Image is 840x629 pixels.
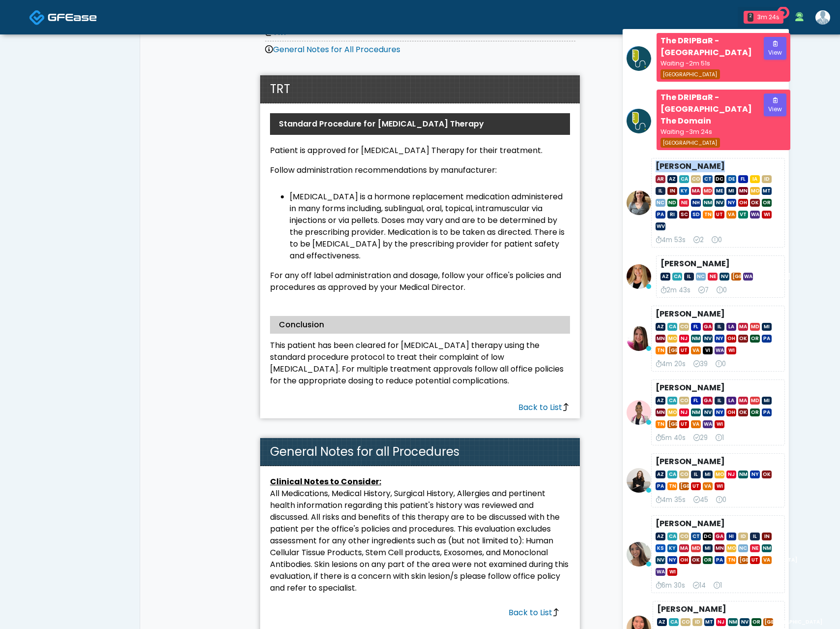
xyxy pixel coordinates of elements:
span: HI [726,533,736,540]
span: VA [703,482,713,490]
a: Docovia [29,1,97,33]
span: NM [691,335,701,343]
span: AZ [656,471,665,478]
span: SD [691,211,701,219]
span: CA [669,618,679,626]
div: Standard Procedure for [MEDICAL_DATA] Therapy [270,113,570,135]
span: MD [750,323,760,331]
span: DC [703,533,713,540]
span: PA [715,556,724,564]
span: CO [679,323,689,331]
img: Meagan Petrek [627,264,651,289]
span: OH [738,199,748,207]
img: Michael Nelson [627,46,651,71]
strong: [PERSON_NAME] [660,258,730,269]
span: NY [667,556,677,564]
span: MI [703,544,713,552]
a: Back to List [509,607,560,618]
span: VI [703,346,713,354]
strong: [PERSON_NAME] [656,382,725,393]
span: IL [656,187,665,195]
span: CA [667,533,677,540]
span: NC [696,273,706,281]
span: [GEOGRAPHIC_DATA] [667,420,677,428]
strong: [PERSON_NAME] [656,160,725,172]
img: Docovia [48,12,97,22]
span: [GEOGRAPHIC_DATA] [679,482,689,490]
div: 7 [698,285,709,295]
span: NY [715,409,724,416]
span: IL [691,471,701,478]
span: DC [715,175,724,183]
span: GA [715,533,724,540]
div: 4m 20s [656,359,686,369]
span: KY [667,544,677,552]
span: SC [679,211,689,219]
span: WI [762,211,772,219]
span: CT [691,533,701,540]
span: CA [679,175,689,183]
span: MO [726,544,736,552]
span: WA [703,420,713,428]
span: ME [715,187,724,195]
img: Michael Nelson [627,109,651,133]
span: IL [715,397,724,405]
span: NE [750,544,760,552]
span: WA [743,273,753,281]
span: OH [726,409,736,416]
button: View [764,37,786,60]
strong: The DRIPBaR - [GEOGRAPHIC_DATA] [660,35,752,58]
span: UT [679,420,689,428]
span: PA [762,335,772,343]
span: UT [715,211,724,219]
span: ND [667,199,677,207]
span: UT [750,556,760,564]
span: 2m 51s [689,59,710,67]
span: KS [656,544,665,552]
span: ID [692,618,702,626]
img: Docovia [29,9,45,26]
span: IN [667,187,677,195]
span: AZ [656,323,665,331]
h2: TRT [260,75,580,103]
strong: [PERSON_NAME] [656,308,725,319]
span: NJ [726,471,736,478]
span: OK [738,409,748,416]
span: NV [715,199,724,207]
span: NM [691,409,701,416]
span: FL [738,175,748,183]
span: MN [715,544,724,552]
span: CA [667,397,677,405]
span: MO [750,187,760,195]
span: [GEOGRAPHIC_DATA] [667,346,677,354]
span: AZ [657,618,667,626]
span: MA [679,544,689,552]
span: FL [691,323,701,331]
span: MA [738,323,748,331]
span: AZ [660,273,670,281]
div: 45 [693,495,708,505]
div: Waiting - [660,59,752,68]
span: CO [679,533,689,540]
span: PA [656,211,665,219]
a: 2 3m 24s [738,7,789,28]
img: Carissa Kelly [627,190,651,215]
div: 0 [716,359,726,369]
span: MO [667,335,677,343]
span: MA [738,397,748,405]
span: NH [691,199,701,207]
span: [GEOGRAPHIC_DATA] [738,556,748,564]
span: OH [679,556,689,564]
span: NV [720,273,729,281]
div: 2 [693,235,704,245]
h2: General Notes for all Procedures [260,438,580,466]
li: [MEDICAL_DATA] is a hormone replacement medication administered in many forms including, sublingu... [290,191,570,262]
div: This patient has been cleared for [MEDICAL_DATA] therapy using the standard procedure protocol to... [260,311,580,392]
strong: [PERSON_NAME] [657,603,726,615]
a: General Notes for All Procedures [265,44,400,55]
span: UT [679,346,689,354]
div: Conclusion [270,316,570,334]
span: AR [656,175,665,183]
span: TN [726,556,736,564]
span: NV [740,618,750,626]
